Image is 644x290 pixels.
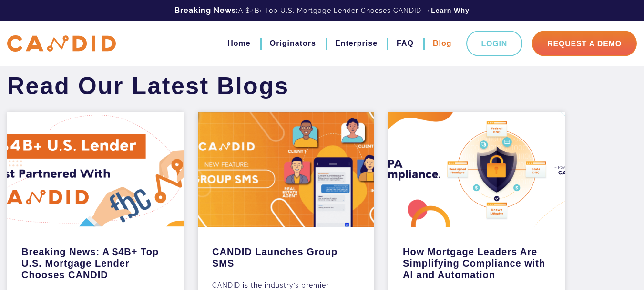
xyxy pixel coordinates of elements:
[397,35,414,52] a: FAQ
[21,241,169,280] a: Breaking News: A $4B+ Top U.S. Mortgage Lender Chooses CANDID
[270,35,316,52] a: Originators
[212,241,360,269] a: CANDID Launches Group SMS
[403,241,551,280] a: How Mortgage Leaders Are Simplifying Compliance with AI and Automation
[335,35,378,52] a: Enterprise
[433,35,452,52] a: Blog
[174,6,238,15] b: Breaking News:
[431,6,470,15] a: Learn Why
[466,31,523,56] a: Login
[532,31,637,56] a: Request A Demo
[7,35,116,52] img: CANDID APP
[227,35,250,52] a: Home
